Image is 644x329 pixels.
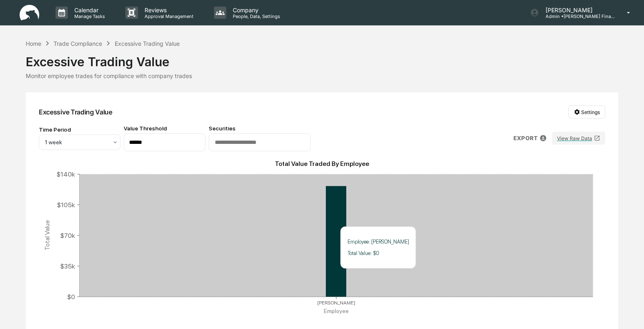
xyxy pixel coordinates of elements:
tspan: Total Value [43,220,51,251]
p: People, Data, Settings [226,13,284,19]
tspan: [PERSON_NAME] [317,300,355,306]
div: Home [26,40,41,47]
p: EXPORT [513,135,538,141]
tspan: $140k [56,170,75,178]
img: logo [20,5,39,21]
button: Settings [568,105,605,119]
p: Calendar [68,7,109,13]
div: Excessive Trading Value [39,108,112,116]
iframe: Open customer support [618,302,640,324]
p: Approval Management [138,13,198,19]
div: Excessive Trading Value [26,48,618,69]
div: Securities [209,125,311,132]
p: [PERSON_NAME] [539,7,615,13]
div: Excessive Trading Value [115,40,180,47]
div: Monitor employee trades for compliance with company trades [26,72,618,79]
tspan: $0 [67,293,75,300]
text: Total Value Traded By Employee [275,160,369,168]
p: Reviews [138,7,198,13]
div: Trade Compliance [53,40,102,47]
div: Value Threshold [124,125,205,132]
tspan: $35k [60,262,75,270]
p: Company [226,7,284,13]
p: Admin • [PERSON_NAME] Financial [539,13,615,19]
tspan: $70k [60,231,75,239]
button: View Raw Data [552,132,605,145]
p: Manage Tasks [68,13,109,19]
tspan: $105k [57,201,75,208]
div: Time Period [39,126,120,133]
tspan: Employee [324,308,349,314]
